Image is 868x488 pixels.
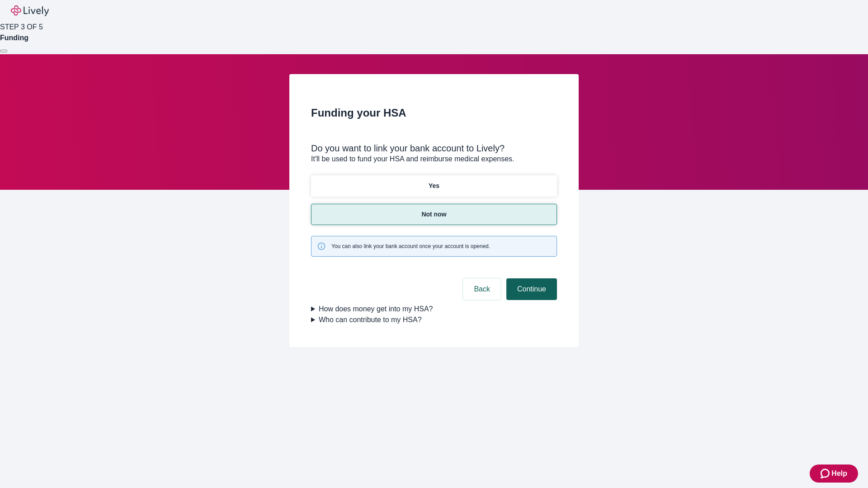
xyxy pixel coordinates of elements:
button: Yes [311,175,557,197]
div: Do you want to link your bank account to Lively? [311,143,557,154]
p: Not now [421,210,446,219]
summary: How does money get into my HSA? [311,304,557,314]
button: Back [463,278,501,300]
span: You can also link your bank account once your account is opened. [331,242,490,250]
button: Zendesk support iconHelp [810,465,858,483]
button: Not now [311,204,557,225]
button: Continue [506,278,557,300]
p: It'll be used to fund your HSA and reimburse medical expenses. [311,154,557,164]
summary: Who can contribute to my HSA? [311,314,557,325]
p: Yes [429,181,439,191]
span: Help [831,468,847,479]
img: Lively [11,5,49,16]
h2: Funding your HSA [311,105,557,121]
svg: Zendesk support icon [821,468,831,479]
